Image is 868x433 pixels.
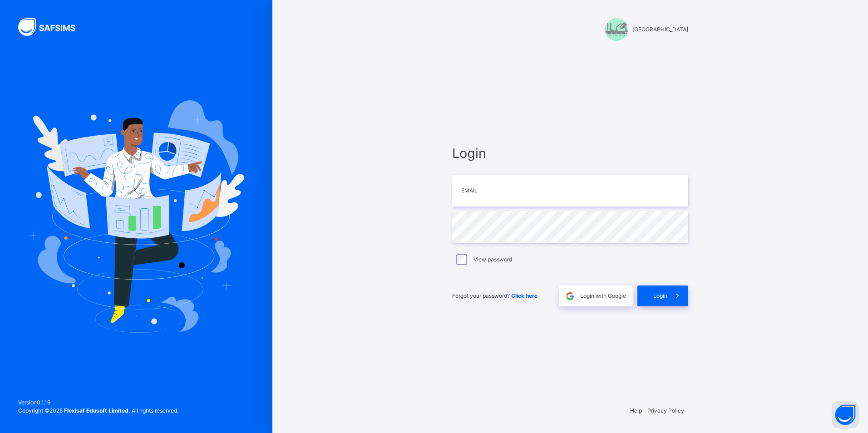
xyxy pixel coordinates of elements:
span: Login with Google [580,292,626,300]
img: Hero Image [28,100,244,333]
a: Help [630,407,642,414]
span: Copyright © 2025 All rights reserved. [18,407,178,414]
span: Version 0.1.19 [18,399,178,407]
img: google.396cfc9801f0270233282035f929180a.svg [565,291,575,301]
span: Login [452,143,688,163]
span: Login [653,292,667,300]
a: Click here [511,292,538,299]
span: Forgot your password? [452,292,538,299]
strong: Flexisaf Edusoft Limited. [64,407,130,414]
img: SAFSIMS Logo [18,18,86,36]
button: Open asap [832,401,859,428]
label: View password [473,256,512,264]
span: [GEOGRAPHIC_DATA] [632,25,688,34]
a: Privacy Policy [647,407,684,414]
